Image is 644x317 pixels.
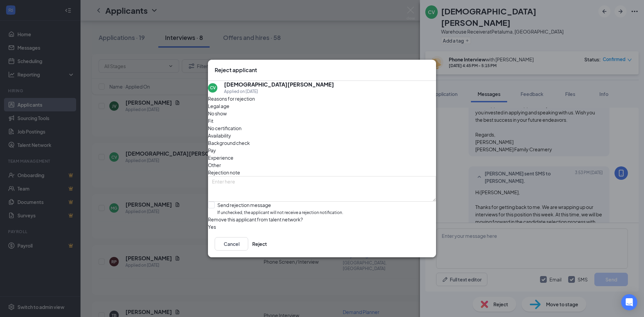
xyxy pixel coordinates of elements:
[208,124,241,132] span: No certification
[215,237,248,251] button: Cancel
[208,110,227,117] span: No show
[621,294,637,310] div: Open Intercom Messenger
[208,139,250,147] span: Background check
[208,147,216,154] span: Pay
[208,223,216,230] span: Yes
[208,161,221,169] span: Other
[208,169,240,175] span: Rejection note
[208,216,303,222] span: Remove this applicant from talent network?
[252,237,267,251] button: Reject
[208,132,231,139] span: Availability
[208,102,229,110] span: Legal age
[224,88,334,95] div: Applied on [DATE]
[215,66,257,74] h3: Reject applicant
[224,81,334,88] h5: [DEMOGRAPHIC_DATA][PERSON_NAME]
[210,85,216,91] div: CV
[208,117,213,124] span: Fit
[208,154,233,161] span: Experience
[208,96,255,102] span: Reasons for rejection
